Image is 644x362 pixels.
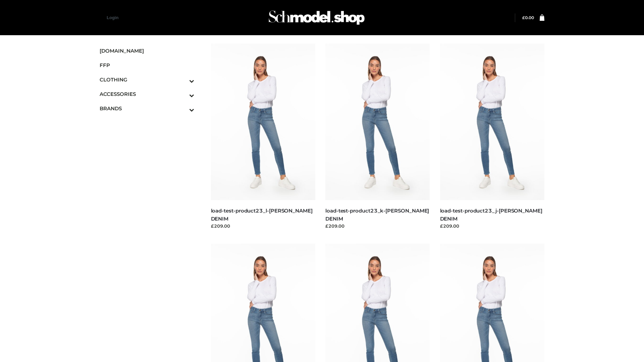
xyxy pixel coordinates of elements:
a: CLOTHINGToggle Submenu [100,72,194,87]
button: Toggle Submenu [171,101,194,116]
span: CLOTHING [100,76,194,83]
span: £ [522,15,525,20]
div: £209.00 [211,223,316,229]
a: BRANDSToggle Submenu [100,101,194,116]
a: [DOMAIN_NAME] [100,44,194,58]
button: Toggle Submenu [171,72,194,87]
span: FFP [100,61,194,69]
span: BRANDS [100,105,194,112]
span: [DOMAIN_NAME] [100,47,194,55]
div: £209.00 [325,223,430,229]
button: Toggle Submenu [171,87,194,101]
div: £209.00 [440,223,545,229]
a: load-test-product23_l-[PERSON_NAME] DENIM [211,207,313,222]
a: FFP [100,58,194,72]
a: ACCESSORIESToggle Submenu [100,87,194,101]
a: Login [107,15,118,20]
bdi: 0.00 [522,15,534,20]
span: ACCESSORIES [100,90,194,98]
a: load-test-product23_k-[PERSON_NAME] DENIM [325,207,429,222]
a: £0.00 [522,15,534,20]
img: Schmodel Admin 964 [266,4,367,31]
a: load-test-product23_j-[PERSON_NAME] DENIM [440,207,542,222]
